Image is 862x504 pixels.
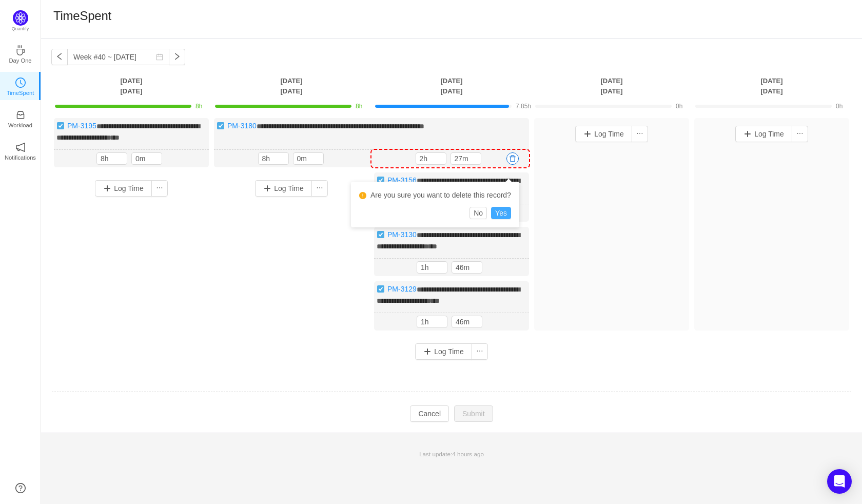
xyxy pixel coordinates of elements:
button: Log Time [255,180,312,197]
button: Yes [491,207,511,219]
span: 4 hours ago [452,451,484,457]
h1: TimeSpent [53,8,111,24]
button: icon: delete [506,152,519,165]
th: [DATE] [DATE] [211,75,371,96]
th: [DATE] [DATE] [692,75,852,96]
a: PM-3129 [387,285,417,293]
span: 8h [195,103,202,110]
button: Log Time [95,180,152,197]
button: icon: ellipsis [472,343,488,360]
img: 10738 [377,176,385,184]
a: PM-3156 [387,176,417,184]
i: icon: notification [15,142,26,152]
button: Log Time [735,126,792,142]
img: 10738 [56,122,65,130]
p: Notifications [5,153,36,162]
button: icon: left [51,49,68,65]
img: 10738 [377,230,385,239]
div: Are you sure you want to delete this record? [359,190,511,201]
img: Quantify [13,10,28,26]
span: Last update: [419,451,484,457]
button: icon: ellipsis [632,126,648,142]
div: Open Intercom Messenger [827,469,852,494]
th: [DATE] [DATE] [371,75,532,96]
button: Log Time [415,343,472,360]
img: 10738 [217,122,225,130]
img: 10738 [377,285,385,293]
button: icon: ellipsis [311,180,328,197]
i: icon: calendar [156,53,163,61]
i: icon: clock-circle [15,77,26,88]
span: 8h [356,103,362,110]
p: Quantify [12,26,29,33]
span: 0h [836,103,843,110]
a: icon: coffeeDay One [15,48,26,59]
a: icon: question-circle [15,483,26,493]
button: icon: ellipsis [792,126,808,142]
i: icon: exclamation-circle [359,192,366,199]
a: icon: inboxWorkload [15,113,26,123]
a: icon: notificationNotifications [15,145,26,156]
a: PM-3130 [387,230,417,239]
button: Log Time [575,126,632,142]
button: Submit [454,405,493,422]
i: icon: coffee [15,45,26,55]
p: Day One [9,56,31,65]
a: icon: clock-circleTimeSpent [15,81,26,91]
span: 7.85h [516,103,531,110]
button: No [469,207,487,219]
p: TimeSpent [7,88,34,98]
th: [DATE] [DATE] [51,75,211,96]
p: Workload [8,121,32,130]
span: 0h [676,103,682,110]
button: Cancel [410,405,449,422]
a: PM-3195 [67,122,96,130]
input: Select a week [67,49,169,65]
button: icon: right [169,49,185,65]
i: icon: inbox [15,110,26,120]
a: PM-3180 [227,122,257,130]
th: [DATE] [DATE] [532,75,692,96]
button: icon: ellipsis [151,180,168,197]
